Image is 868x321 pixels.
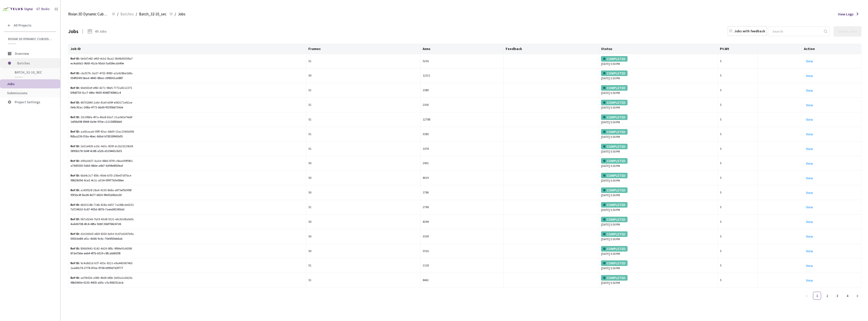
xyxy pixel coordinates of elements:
div: COMPLETED [601,173,628,178]
div: ae7fe52b-a983-4b06-bf6b-1b03a2a0d26c [70,276,135,280]
div: cbcf27fc-0a37-4702-8983-a2a628be1b8a [70,71,135,76]
button: left [803,292,811,300]
li: 2 [823,292,831,300]
div: 4a4d6708-4fc4-48fa-9dbf-36bf784247d6 [70,222,304,227]
div: [DATE] 5:50 PM [601,129,716,139]
td: 5 [718,68,757,83]
td: 2128 [421,258,504,273]
b: Ref ID: [70,261,80,265]
td: 1786 [421,185,504,200]
td: 51 [306,273,421,288]
div: [DATE] 5:50 PM [601,275,716,285]
a: View [806,190,813,195]
div: COMPLETED [601,231,628,237]
td: 5 [718,142,757,156]
input: Search [769,27,823,36]
div: aa42aaab-09ff-43ac-b8d9-13ac2360d006 [70,129,135,134]
div: 6b30118b-714b-428a-b657-7a288cde0251 [70,203,135,207]
td: 8462 [421,273,504,288]
div: GT Studio [36,7,50,12]
th: Frames [306,44,421,54]
div: ec4ab0d1-9b93-41cb-95dd-5a65fecdd49e [70,61,304,66]
b: Ref ID: [70,57,80,60]
span: Jobs [178,11,185,17]
a: View [806,132,813,136]
a: 4 [844,292,851,300]
span: Jobs [7,82,15,86]
td: 12321 [421,68,504,83]
li: Previous Page [803,292,811,300]
td: 51 [306,54,421,69]
span: Rivian 3D Dynamic Cuboids[2024-25] [68,11,109,17]
td: 51 [306,142,421,156]
td: 5 [718,98,757,112]
li: / [175,11,176,17]
div: COMPLETED [601,100,628,105]
a: View [806,59,813,63]
div: 49 Jobs [95,29,107,34]
a: 1 [813,292,821,300]
td: 51 [306,112,421,127]
div: [DATE] 5:50 PM [601,70,716,81]
td: 5 [718,200,757,215]
span: Overview [15,51,29,56]
a: View [806,88,813,93]
a: View [806,234,813,239]
div: 7d724610-5c67-405d-807b-7aeed81045dd [70,207,304,212]
div: [DATE] 5:50 PM [601,144,716,154]
div: 0003de84-af1c-4d66-9c6c-70e5f50eb6ab [70,236,304,241]
span: Batches [120,11,134,17]
div: [DATE] 5:50 PM [601,114,716,125]
b: Ref ID: [70,144,80,148]
span: Rivian 3D Dynamic Cuboids[2024-25] [8,37,53,41]
td: 51 [306,258,421,273]
div: COMPLETED [601,275,628,281]
b: Ref ID: [70,246,80,250]
td: 50 [306,68,421,83]
li: / [117,11,118,17]
td: 51 [306,200,421,215]
td: 50 [306,156,421,171]
td: 5 [718,156,757,171]
div: 46701840-2afd-41e0-b09f-e063171e92ae [70,100,135,105]
div: [DATE] 5:50 PM [601,100,716,110]
b: Ref ID: [70,276,80,280]
div: a7645550-5db5-48de-a6b7-6d94e892feaf [70,163,304,168]
span: Submissions [7,91,28,95]
div: [DATE] 5:50 PM [601,187,716,198]
td: 2491 [421,156,504,171]
span: Project Settings [15,100,40,104]
div: 87de7bbe-eeb4-4f7b-b519-c8fcabbf02f8 [70,251,304,256]
b: Ref ID: [70,217,80,221]
div: Jobs with feedback [734,28,765,34]
div: 0e6c92ac-268a-4772-bbd6-f0295bb736de [70,105,304,110]
a: View [806,73,813,78]
div: d2d160d5-e82f-4303-be3d-0c67ed367b9a [70,232,135,236]
a: View [806,205,813,209]
div: COMPLETED [601,70,628,76]
div: Create Jobs [838,29,857,33]
div: COMPLETED [601,85,628,91]
a: View [806,278,813,283]
span: right [856,294,859,298]
a: View [806,161,813,166]
td: 3309 [421,229,504,244]
b: Ref ID: [70,130,80,133]
a: View [806,103,813,107]
td: 5 [718,273,757,288]
td: 4394 [421,215,504,229]
td: 5 [718,54,757,69]
td: 50 [306,171,421,185]
div: [DATE] 5:50 PM [601,158,716,168]
th: Action [757,44,861,54]
div: 6bd4c3c7-85fc-45eb-b7f3-206e07df7bce [70,173,135,178]
td: 51 [306,127,421,142]
li: / [136,11,137,17]
div: Jobs [68,27,78,35]
td: 5 [718,185,757,200]
div: 054f0349-bbad-4843-88ae-c898361ae887 [70,76,304,81]
td: 50 [306,229,421,244]
td: 5 [718,258,757,273]
div: [DATE] 5:50 PM [601,217,716,227]
div: COMPLETED [601,202,628,208]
